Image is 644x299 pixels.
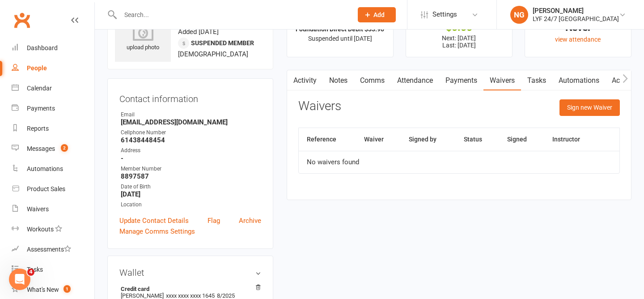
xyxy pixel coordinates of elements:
button: Sign new Waiver [559,99,620,115]
div: Dashboard [27,44,58,51]
a: Reports [12,119,94,139]
span: Suspended until [DATE] [308,35,372,42]
span: [DEMOGRAPHIC_DATA] [178,50,248,58]
a: Update Contact Details [119,215,189,226]
div: Workouts [27,226,54,233]
strong: Credit card [121,286,257,292]
a: Waivers [483,70,521,91]
span: Add [373,11,385,18]
div: What's New [27,286,59,293]
span: xxxx xxxx xxxx 1645 [166,292,215,299]
strong: 61438448454 [121,136,261,144]
p: Next: [DATE] Last: [DATE] [414,34,504,49]
th: Status [456,128,499,151]
strong: - [121,154,261,162]
a: view attendance [555,36,601,43]
a: Tasks [12,260,94,280]
h3: Waivers [298,99,341,113]
a: Workouts [12,219,94,239]
time: Added [DATE] [178,28,219,36]
div: Member Number [121,165,261,173]
a: Automations [12,159,94,179]
a: Dashboard [12,38,94,58]
strong: 8897587 [121,172,261,180]
div: Tasks [27,266,43,273]
a: Payments [439,70,483,91]
a: Notes [323,70,354,91]
h3: Contact information [119,90,261,104]
div: Address [121,146,261,155]
div: Cellphone Number [121,128,261,137]
div: Messages [27,145,55,152]
th: Reference [299,128,356,151]
div: [PERSON_NAME] [533,7,619,15]
span: 4 [27,269,34,276]
div: Assessments [27,246,71,253]
a: Assessments [12,239,94,260]
a: Comms [354,70,391,91]
span: 2 [61,144,68,152]
div: Email [121,111,261,119]
a: Product Sales [12,179,94,199]
input: Search... [118,9,346,21]
a: Archive [239,215,261,226]
div: upload photo [115,23,171,52]
div: LYF 24/7 [GEOGRAPHIC_DATA] [533,15,619,23]
th: Signed [499,128,544,151]
a: Waivers [12,199,94,219]
a: Flag [208,215,220,226]
span: 8/2025 [217,292,235,299]
span: Settings [432,4,457,25]
div: Waivers [27,205,49,213]
th: Signed by [401,128,456,151]
a: Payments [12,98,94,119]
span: 1 [64,285,71,293]
iframe: Intercom live chat [9,269,30,290]
div: Location [121,201,261,209]
div: $0.00 [414,23,504,32]
a: Automations [552,70,606,91]
a: Tasks [521,70,552,91]
a: Calendar [12,78,94,98]
a: Activity [287,70,323,91]
a: Attendance [391,70,439,91]
div: NG [510,6,528,24]
div: Product Sales [27,185,65,192]
th: Waiver [356,128,401,151]
div: Date of Birth [121,183,261,191]
div: People [27,64,47,72]
div: Payments [27,105,55,112]
strong: [EMAIL_ADDRESS][DOMAIN_NAME] [121,118,261,126]
a: Manage Comms Settings [119,226,195,237]
div: Automations [27,165,63,172]
td: No waivers found [299,151,619,173]
span: Suspended member [191,39,254,47]
div: Never [533,23,623,32]
a: Clubworx [11,9,33,31]
button: Add [358,7,396,22]
strong: [DATE] [121,190,261,198]
th: Instructor [544,128,599,151]
div: Reports [27,125,49,132]
div: Calendar [27,85,52,92]
h3: Wallet [119,268,261,278]
a: Messages 2 [12,139,94,159]
a: People [12,58,94,78]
